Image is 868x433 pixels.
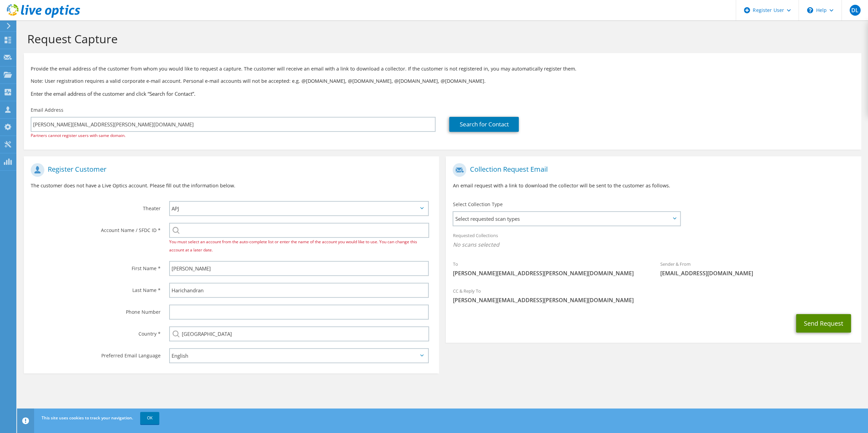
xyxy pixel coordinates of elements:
p: Note: User registration requires a valid corporate e-mail account. Personal e-mail accounts will ... [31,77,854,85]
span: DL [850,5,860,16]
div: CC & Reply To [446,284,861,307]
svg: \n [807,7,813,13]
span: [PERSON_NAME][EMAIL_ADDRESS][PERSON_NAME][DOMAIN_NAME] [453,296,854,304]
label: Last Name * [31,283,161,294]
label: Theater [31,201,161,212]
label: First Name * [31,261,161,272]
span: Select requested scan types [453,212,679,226]
span: [PERSON_NAME][EMAIL_ADDRESS][PERSON_NAME][DOMAIN_NAME] [453,269,647,277]
label: Phone Number [31,305,161,315]
div: To [446,257,653,280]
label: Email Address [31,107,63,113]
a: Search for Contact [449,117,519,132]
p: Provide the email address of the customer from whom you would like to request a capture. The cust... [31,65,854,73]
h3: Enter the email address of the customer and click “Search for Contact”. [31,90,854,97]
p: An email request with a link to download the collector will be sent to the customer as follows. [453,182,854,189]
label: Account Name / SFDC ID * [31,223,161,234]
label: Country * [31,326,161,337]
label: Select Collection Type [453,201,502,208]
h1: Request Capture [27,32,854,46]
div: Sender & From [653,257,861,280]
h1: Collection Request Email [453,163,851,177]
a: OK [140,412,159,424]
h1: Register Customer [31,163,429,177]
span: This site uses cookies to track your navigation. [42,415,133,421]
div: Requested Collections [446,228,861,253]
p: The customer does not have a Live Optics account. Please fill out the information below. [31,182,432,189]
span: You must select an account from the auto-complete list or enter the name of the account you would... [169,239,417,253]
span: No scans selected [453,241,854,248]
span: Partners cannot register users with same domain. [31,133,126,138]
span: [EMAIL_ADDRESS][DOMAIN_NAME] [660,269,854,277]
label: Preferred Email Language [31,348,161,359]
button: Send Request [796,314,851,333]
